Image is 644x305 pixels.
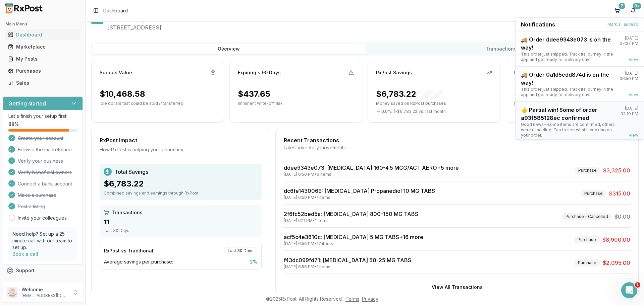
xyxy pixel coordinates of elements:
span: $315.00 [609,189,630,198]
button: Purchases [3,66,83,76]
span: Browse the marketplace [18,146,72,153]
div: Last 30 Days [104,228,258,233]
p: Welcome [21,286,68,293]
div: Surplus Value [100,69,132,76]
span: Connect a bank account [18,180,72,187]
span: 88 % [8,121,19,128]
div: [DATE] 6:50 PM • 1 items [284,195,435,200]
span: Feedback [16,279,39,286]
span: Transactions [112,209,143,216]
img: User avatar [7,287,17,298]
nav: breadcrumb [103,7,128,14]
div: Purchase - Cancelled [562,213,612,220]
a: dc6fe1430069: [MEDICAL_DATA] Propanediol 10 MG TABS [284,187,435,194]
span: Make a purchase [18,192,56,199]
span: ( - $6,783.22 ) vs. last month [394,109,446,114]
div: $0.00 [514,89,565,99]
div: [DATE] [625,35,638,41]
span: Notifications [521,20,555,28]
p: [EMAIL_ADDRESS][DOMAIN_NAME] [21,293,68,298]
h2: Main Menu [5,21,80,27]
div: Purchase [574,259,600,266]
a: View [629,133,638,138]
div: 11 [104,217,258,227]
div: Sales [8,80,77,86]
div: 7 [619,3,625,9]
button: Dashboard [3,29,83,40]
div: 🚚 Order 0a1d5edd874d is on the way! [521,71,614,87]
span: Average savings per purchase: [104,258,173,265]
span: 1 [635,282,640,288]
div: 👍 Partial win! Some of order a93f585128ec confirmed [521,106,615,122]
div: 02:19 PM [621,111,638,117]
a: Dashboard [5,29,80,41]
p: Idle dollars that could be sold / transferred [100,101,216,106]
div: 07:27 PM [620,41,638,46]
div: Last 30 Days [224,247,257,254]
div: Purchase [575,167,600,174]
div: RxPost Savings [376,69,412,76]
span: Post a listing [18,203,45,210]
div: 06:50 PM [620,76,638,81]
img: RxPost Logo [3,3,46,13]
div: Latest inventory movements [284,144,630,151]
div: [DATE] [625,71,638,76]
a: Privacy [362,296,378,302]
span: Create your account [18,135,63,142]
span: $0.00 [614,213,630,221]
span: Total Savings [114,168,148,176]
div: RxPost vs Traditional [104,247,153,254]
p: Need help? Set up a 25 minute call with our team to set up. [12,231,73,251]
button: Sales [3,78,83,88]
button: Transactions [365,44,637,54]
div: Purchase [574,236,600,243]
div: $10,468.58 [100,89,145,99]
div: [DATE] 6:50 PM • 6 items [284,172,459,177]
div: RxPost Earnings [514,69,552,76]
div: $437.65 [238,89,270,99]
a: View [629,92,638,97]
a: Purchases [5,65,80,77]
span: 2 % [250,258,257,265]
div: This order just shipped. Track its journey in the app and get ready for delivery day! [521,52,614,62]
span: Dashboard [103,7,128,14]
div: Purchases [8,68,77,74]
a: Book a call [12,251,38,257]
a: Marketplace [5,41,80,53]
button: View All Transactions [284,282,630,293]
div: Expiring ≤ 90 Days [238,69,281,76]
div: 🚚 Order ddee9343e073 is on the way! [521,35,614,52]
button: 7 [612,5,623,16]
a: View [629,57,638,62]
a: 2f6fc52bed5a: [MEDICAL_DATA] 800-150 MG TABS [284,211,418,217]
div: Combined savings and earnings through RxPost [104,190,258,196]
span: $8,900.00 [602,236,630,244]
span: [STREET_ADDRESS] [107,23,639,31]
button: Support [3,264,83,277]
a: Terms [345,296,359,302]
div: RxPost Impact [100,136,262,144]
span: $3,325.00 [603,166,630,174]
div: This order just shipped. Track its journey in the app and get ready for delivery day! [521,87,614,97]
div: Marketplace [8,44,77,50]
div: 9+ [633,3,641,9]
div: [DATE] 6:56 PM • 17 items [284,241,423,246]
button: Feedback [3,277,83,289]
div: $6,783.22 [104,178,258,189]
a: f43dc099fd71: [MEDICAL_DATA] 50-25 MG TABS [284,257,411,263]
a: Invite your colleagues [18,215,67,221]
span: Verify beneficial owners [18,169,72,176]
div: Purchase [581,190,606,197]
h3: Getting started [8,99,46,107]
div: How RxPost is helping your pharmacy [100,146,262,153]
button: Marketplace [3,42,83,52]
div: Recent Transactions [284,136,630,144]
span: $2,095.00 [603,259,630,267]
div: [DATE] 6:56 PM • 1 items [284,264,411,270]
iframe: Intercom live chat [621,282,637,298]
span: Verify your business [18,158,63,164]
p: Money saved on RxPost purchases [376,101,492,106]
a: acf5c4e3610c: [MEDICAL_DATA] 5 MG TABS+16 more [284,234,423,240]
a: Sales [5,77,80,89]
